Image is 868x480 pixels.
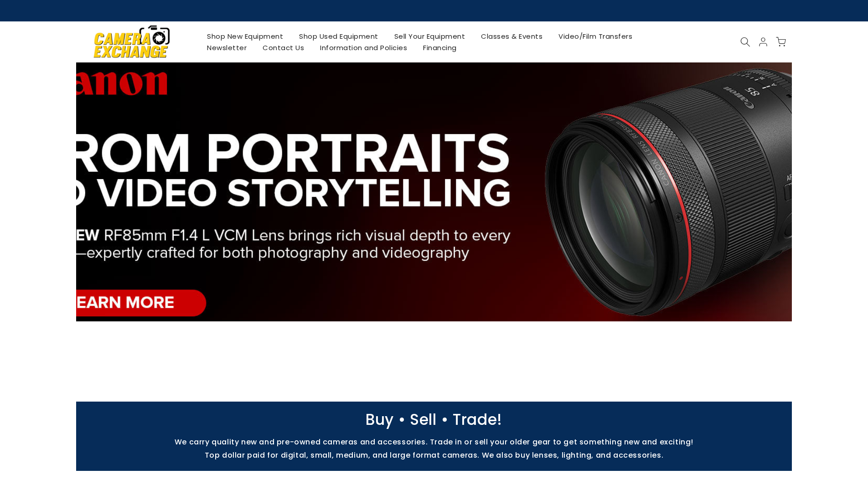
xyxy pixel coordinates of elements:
a: Video/Film Transfers [551,31,641,42]
p: We carry quality new and pre-owned cameras and accessories. Trade in or sell your older gear to g... [72,438,796,446]
a: Financing [415,42,465,53]
a: Contact Us [255,42,312,53]
a: Information and Policies [312,42,415,53]
a: Classes & Events [473,31,551,42]
a: Sell Your Equipment [386,31,473,42]
p: Buy • Sell • Trade! [72,415,796,424]
p: Top dollar paid for digital, small, medium, and large format cameras. We also buy lenses, lightin... [72,451,796,459]
a: Newsletter [199,42,255,53]
a: Shop New Equipment [199,31,291,42]
a: Shop Used Equipment [291,31,387,42]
